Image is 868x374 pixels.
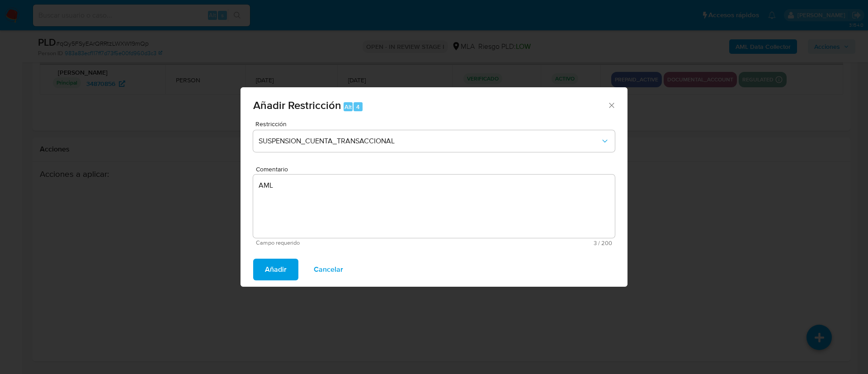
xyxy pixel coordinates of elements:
textarea: AML [253,175,615,238]
button: Restriction [253,130,615,152]
span: Comentario [256,166,618,173]
span: Campo requerido [256,240,434,246]
button: Añadir [253,259,298,280]
span: Añadir Restricción [253,97,341,113]
span: 4 [356,103,360,111]
span: Alt [344,103,352,111]
span: Añadir [265,260,287,279]
span: Máximo 200 caracteres [434,240,612,246]
span: SUSPENSION_CUENTA_TRANSACCIONAL [259,137,600,146]
span: Cancelar [314,260,343,279]
button: Cerrar ventana [607,101,615,109]
button: Cancelar [302,259,355,280]
span: Restricción [255,121,617,127]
